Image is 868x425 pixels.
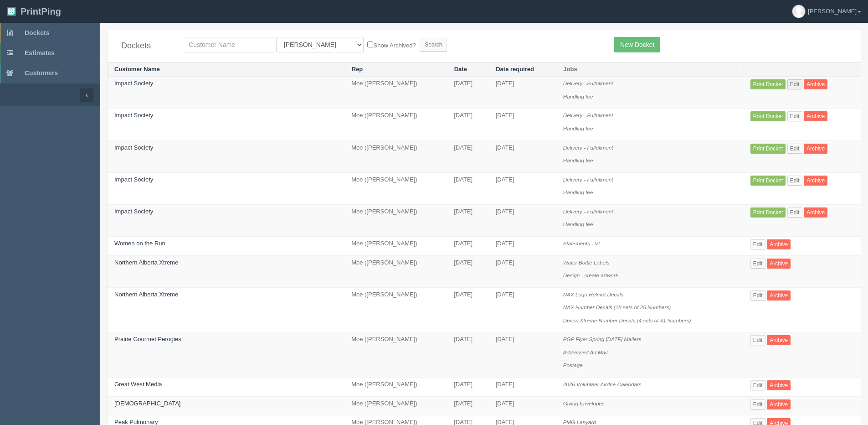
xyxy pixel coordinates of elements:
[767,239,791,249] a: Archive
[447,332,489,378] td: [DATE]
[750,335,765,345] a: Edit
[447,287,489,332] td: [DATE]
[114,144,153,151] a: Impact Society
[563,400,605,406] i: Giving Envelopes
[489,255,556,287] td: [DATE]
[344,332,447,378] td: Moe ([PERSON_NAME])
[750,380,765,390] a: Edit
[489,396,556,415] td: [DATE]
[750,290,765,301] a: Edit
[563,419,596,425] i: PMG Lanyard
[496,66,534,73] a: Date required
[344,236,447,255] td: Moe ([PERSON_NAME])
[447,255,489,287] td: [DATE]
[563,189,593,195] i: Handling fee
[563,221,593,227] i: Handling fee
[447,396,489,415] td: [DATE]
[121,41,169,51] h4: Dockets
[804,176,827,186] a: Archive
[489,204,556,236] td: [DATE]
[563,272,618,278] i: Design - create artwork
[447,236,489,255] td: [DATE]
[344,255,447,287] td: Moe ([PERSON_NAME])
[750,399,765,409] a: Edit
[183,37,274,52] input: Customer Name
[114,66,160,73] a: Customer Name
[787,111,802,121] a: Edit
[767,259,791,269] a: Archive
[563,80,613,86] i: Delivery - Fulfullment
[563,208,613,214] i: Delivery - Fulfullment
[787,207,802,218] a: Edit
[563,125,593,131] i: Handling fee
[114,208,153,215] a: Impact Society
[563,362,583,368] i: Postage
[563,112,613,118] i: Delivery - Fulfullment
[787,79,802,89] a: Edit
[114,400,180,407] a: [DEMOGRAPHIC_DATA]
[447,77,489,109] td: [DATE]
[750,259,765,269] a: Edit
[420,38,447,52] input: Search
[767,399,791,409] a: Archive
[804,111,827,121] a: Archive
[344,172,447,204] td: Moe ([PERSON_NAME])
[25,69,58,77] span: Customers
[447,109,489,140] td: [DATE]
[344,140,447,172] td: Moe ([PERSON_NAME])
[25,29,49,36] span: Dockets
[614,37,660,52] a: New Docket
[563,259,610,265] i: Water Bottle Labels
[804,207,827,218] a: Archive
[114,80,153,87] a: Impact Society
[367,41,373,47] input: Show Archived?
[114,291,178,298] a: Northern Alberta Xtreme
[114,112,153,119] a: Impact Society
[489,332,556,378] td: [DATE]
[563,336,641,342] i: PGP Flyer Spring [DATE] Mailers
[7,7,16,16] img: logo-3e63b451c926e2ac314895c53de4908e5d424f24456219fb08d385ab2e579770.png
[489,287,556,332] td: [DATE]
[489,378,556,397] td: [DATE]
[792,5,805,18] img: avatar_default-7531ab5dedf162e01f1e0bb0964e6a185e93c5c22dfe317fb01d7f8cd2b1632c.jpg
[352,66,363,73] a: Rep
[750,207,786,218] a: Print Docket
[114,176,153,183] a: Impact Society
[489,109,556,140] td: [DATE]
[25,49,55,57] span: Estimates
[804,79,827,89] a: Archive
[114,259,178,266] a: Northern Alberta Xtreme
[767,335,791,345] a: Archive
[767,290,791,301] a: Archive
[344,287,447,332] td: Moe ([PERSON_NAME])
[563,291,624,297] i: NAX Logo Helmet Decals
[563,157,593,163] i: Handling fee
[750,111,786,121] a: Print Docket
[563,240,600,246] i: Statements - VI
[750,79,786,89] a: Print Docket
[114,381,162,388] a: Great West Media
[767,380,791,390] a: Archive
[344,396,447,415] td: Moe ([PERSON_NAME])
[344,204,447,236] td: Moe ([PERSON_NAME])
[750,239,765,249] a: Edit
[563,381,642,387] i: 2026 Volunteer Airdrie Calendars
[454,66,467,73] a: Date
[563,145,613,150] i: Delivery - Fulfullment
[750,176,786,186] a: Print Docket
[489,77,556,109] td: [DATE]
[563,304,671,310] i: NAX Number Decals (18 sets of 25 Numbers)
[447,140,489,172] td: [DATE]
[489,172,556,204] td: [DATE]
[787,176,802,186] a: Edit
[344,109,447,140] td: Moe ([PERSON_NAME])
[489,140,556,172] td: [DATE]
[447,204,489,236] td: [DATE]
[114,240,165,247] a: Women on the Run
[750,144,786,154] a: Print Docket
[804,144,827,154] a: Archive
[563,349,608,355] i: Addressed Ad Mail
[114,336,181,342] a: Prairie Gourmet Perogies
[367,40,416,50] label: Show Archived?
[447,378,489,397] td: [DATE]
